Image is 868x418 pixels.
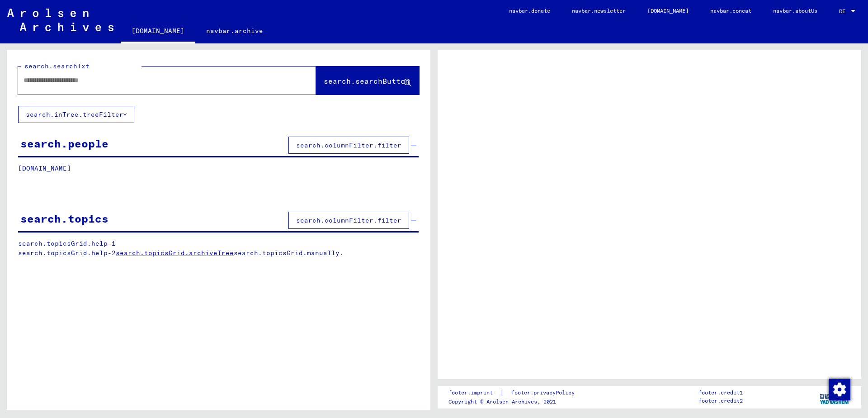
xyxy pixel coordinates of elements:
[20,210,108,227] div: search.topics
[24,62,90,70] mat-label: search.searchTxt
[448,388,585,398] div: |
[18,106,134,123] button: search.inTree.treeFilter
[829,379,850,400] img: Change consent
[116,249,234,257] a: search.topicsGrid.archiveTree
[818,385,852,408] img: yv_logo.png
[316,66,419,95] button: search.searchButton
[288,212,409,229] button: search.columnFilter.filter
[121,20,195,43] a: [DOMAIN_NAME]
[698,389,743,397] p: footer.credit1
[698,397,743,405] p: footer.credit2
[296,216,401,224] span: search.columnFilter.filter
[839,8,849,14] span: DE
[18,239,419,258] p: search.topicsGrid.help-1 search.topicsGrid.help-2 search.topicsGrid.manually.
[448,388,500,398] a: footer.imprint
[195,20,274,42] a: navbar.archive
[288,137,409,154] button: search.columnFilter.filter
[504,388,585,398] a: footer.privacyPolicy
[7,9,113,31] img: Arolsen_neg.svg
[324,76,410,85] span: search.searchButton
[448,398,585,406] p: Copyright © Arolsen Archives, 2021
[18,164,419,173] p: [DOMAIN_NAME]
[20,135,108,152] div: search.people
[296,141,401,149] span: search.columnFilter.filter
